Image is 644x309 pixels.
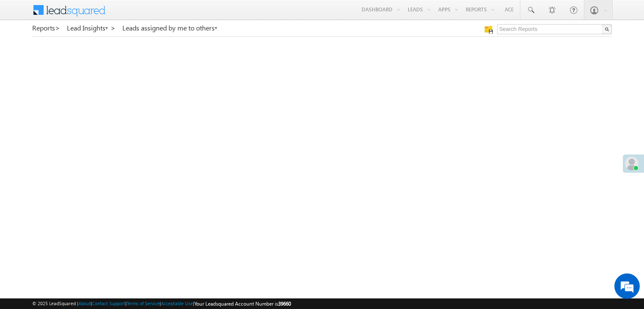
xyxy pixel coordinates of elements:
[67,24,116,32] a: Lead Insights >
[484,25,493,34] img: Manage all your saved reports!
[161,301,193,306] a: Acceptable Use
[194,301,291,307] span: Your Leadsquared Account Number is
[127,301,160,306] a: Terms of Service
[111,23,116,33] span: >
[92,301,125,306] a: Contact Support
[122,24,218,32] a: Leads assigned by me to others
[78,301,91,306] a: About
[278,301,291,307] span: 39660
[55,23,60,33] span: >
[497,24,612,34] input: Search Reports
[32,24,60,32] a: Reports>
[32,300,291,308] span: © 2025 LeadSquared | | | | |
